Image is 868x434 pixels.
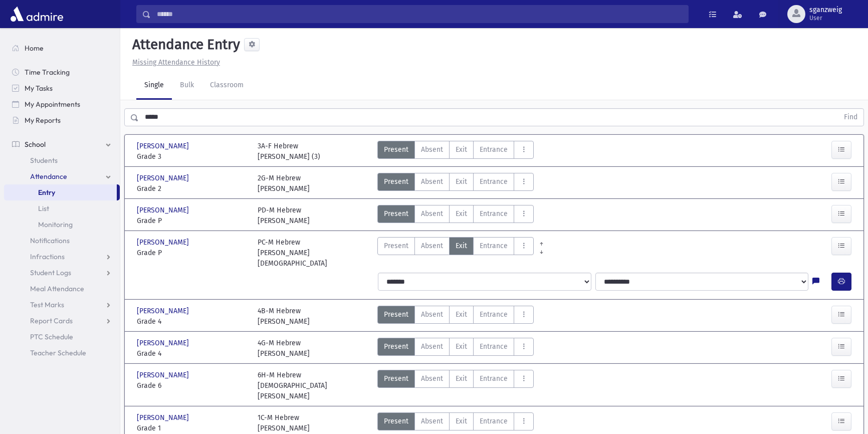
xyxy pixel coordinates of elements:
[384,241,408,251] span: Present
[30,252,65,261] span: Infractions
[456,373,467,384] span: Exit
[4,233,120,249] a: Notifications
[172,72,202,100] a: Bulk
[4,184,117,200] a: Entry
[421,144,443,155] span: Absent
[128,36,240,53] h5: Attendance Entry
[456,341,467,352] span: Exit
[8,4,66,24] img: AdmirePro
[258,338,310,359] div: 4G-M Hebrew [PERSON_NAME]
[421,416,443,426] span: Absent
[137,370,191,380] span: [PERSON_NAME]
[30,332,73,341] span: PTC Schedule
[480,241,508,251] span: Entrance
[838,109,863,126] button: Find
[421,309,443,320] span: Absent
[38,204,49,213] span: List
[480,341,508,352] span: Entrance
[377,237,534,269] div: AttTypes
[258,205,310,226] div: PD-M Hebrew [PERSON_NAME]
[25,84,53,93] span: My Tasks
[4,281,120,297] a: Meal Attendance
[4,96,120,112] a: My Appointments
[30,156,58,165] span: Students
[258,141,320,162] div: 3A-F Hebrew [PERSON_NAME] (3)
[421,241,443,251] span: Absent
[421,176,443,187] span: Absent
[384,341,408,352] span: Present
[456,176,467,187] span: Exit
[30,316,73,325] span: Report Cards
[384,373,408,384] span: Present
[25,116,61,125] span: My Reports
[137,412,191,423] span: [PERSON_NAME]
[258,237,368,269] div: PC-M Hebrew [PERSON_NAME][DEMOGRAPHIC_DATA]
[30,268,71,277] span: Student Logs
[377,173,534,194] div: AttTypes
[4,64,120,80] a: Time Tracking
[4,329,120,345] a: PTC Schedule
[30,284,84,293] span: Meal Attendance
[4,297,120,313] a: Test Marks
[4,152,120,168] a: Students
[377,370,534,401] div: AttTypes
[137,215,248,226] span: Grade P
[258,370,368,401] div: 6H-M Hebrew [DEMOGRAPHIC_DATA][PERSON_NAME]
[421,341,443,352] span: Absent
[421,373,443,384] span: Absent
[377,205,534,226] div: AttTypes
[480,309,508,320] span: Entrance
[25,100,80,109] span: My Appointments
[4,216,120,233] a: Monitoring
[25,68,70,77] span: Time Tracking
[4,249,120,265] a: Infractions
[384,208,408,219] span: Present
[151,5,688,23] input: Search
[377,141,534,162] div: AttTypes
[377,412,534,433] div: AttTypes
[377,306,534,327] div: AttTypes
[137,248,248,258] span: Grade P
[480,373,508,384] span: Entrance
[137,423,248,433] span: Grade 1
[4,265,120,281] a: Student Logs
[258,412,310,433] div: 1C-M Hebrew [PERSON_NAME]
[128,58,220,67] a: Missing Attendance History
[137,205,191,215] span: [PERSON_NAME]
[25,140,46,149] span: School
[137,306,191,316] span: [PERSON_NAME]
[809,6,842,14] span: sganzweig
[258,173,310,194] div: 2G-M Hebrew [PERSON_NAME]
[202,72,252,100] a: Classroom
[137,173,191,183] span: [PERSON_NAME]
[137,338,191,348] span: [PERSON_NAME]
[137,237,191,248] span: [PERSON_NAME]
[456,241,467,251] span: Exit
[30,236,70,245] span: Notifications
[384,416,408,426] span: Present
[4,313,120,329] a: Report Cards
[38,220,73,229] span: Monitoring
[4,345,120,361] a: Teacher Schedule
[4,80,120,96] a: My Tasks
[480,208,508,219] span: Entrance
[38,188,55,197] span: Entry
[421,208,443,219] span: Absent
[137,316,248,327] span: Grade 4
[137,141,191,151] span: [PERSON_NAME]
[4,168,120,184] a: Attendance
[480,176,508,187] span: Entrance
[384,176,408,187] span: Present
[137,151,248,162] span: Grade 3
[258,306,310,327] div: 4B-M Hebrew [PERSON_NAME]
[25,44,44,53] span: Home
[384,309,408,320] span: Present
[30,300,64,309] span: Test Marks
[132,58,220,67] u: Missing Attendance History
[456,309,467,320] span: Exit
[4,200,120,216] a: List
[4,136,120,152] a: School
[809,14,842,22] span: User
[480,144,508,155] span: Entrance
[377,338,534,359] div: AttTypes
